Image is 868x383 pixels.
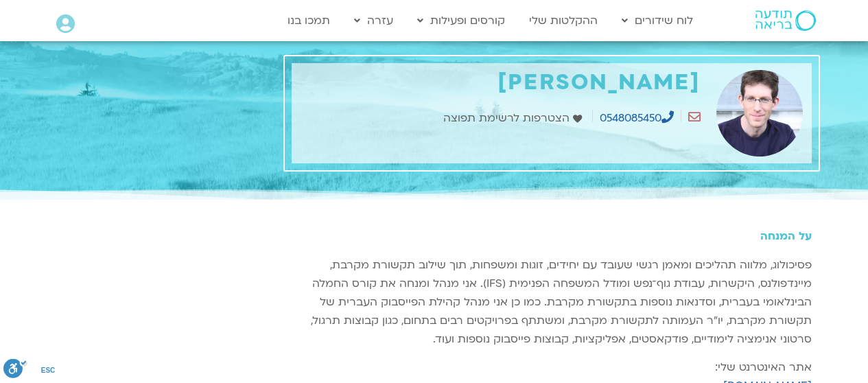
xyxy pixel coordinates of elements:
a: עזרה [347,8,400,34]
a: לוח שידורים [615,8,700,34]
a: קורסים ופעילות [410,8,512,34]
a: 0548085450 [600,111,674,126]
span: הצטרפות לרשימת תפוצה [443,109,573,128]
img: תודעה בריאה [755,10,816,31]
a: הצטרפות לרשימת תפוצה [443,109,585,128]
h1: [PERSON_NAME] [298,70,701,95]
a: ההקלטות שלי [522,8,605,34]
a: תמכו בנו [281,8,337,34]
p: פסיכולוג, מלווה תהליכים ומאמן רגשי שעובד עם יחידים, זוגות ומשפחות, תוך שילוב תקשורת מקרבת, מיינדפ... [292,256,812,349]
h5: על המנחה [292,230,812,242]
